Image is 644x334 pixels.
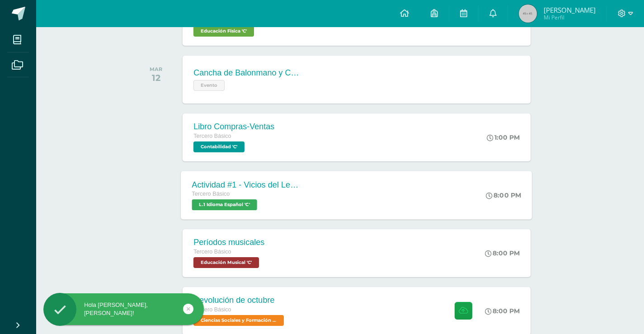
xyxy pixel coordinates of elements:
div: MAR [150,66,162,72]
span: [PERSON_NAME] [544,5,596,14]
div: 8:00 PM [486,191,522,199]
div: Cancha de Balonmano y Contenido [193,68,302,78]
span: L.1 Idioma Español 'C' [192,199,257,210]
span: Tercero Básico [193,133,231,139]
span: Ciencias Sociales y Formación Ciudadana 'C' [193,315,284,326]
div: 12 [150,72,162,83]
div: 8:00 PM [485,307,520,315]
div: Hola [PERSON_NAME], [PERSON_NAME]! [43,301,204,317]
div: 1:00 PM [487,133,520,141]
span: Evento [193,80,225,91]
div: Libro Compras-Ventas [193,122,274,132]
span: Contabilidad 'C' [193,141,244,152]
img: 45x45 [519,5,537,23]
div: Revolución de octubre [193,296,286,305]
span: Educación Musical 'C' [193,257,259,268]
span: Tercero Básico [193,249,231,255]
span: Educación Física 'C' [193,26,254,37]
div: 8:00 PM [485,249,520,257]
div: Actividad #1 - Vicios del LenguaJe [192,180,301,189]
span: Tercero Básico [192,191,230,197]
div: Períodos musicales [193,238,264,247]
span: Mi Perfil [544,14,596,21]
